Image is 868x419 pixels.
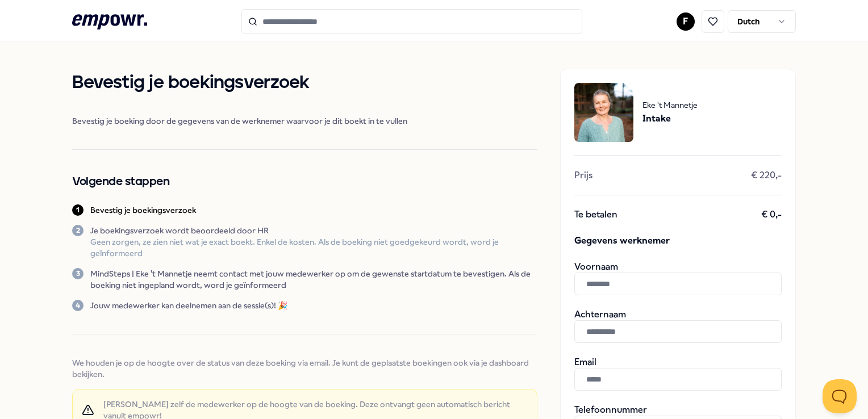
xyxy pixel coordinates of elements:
[574,209,617,220] span: Te betalen
[72,173,537,191] h2: Volgende stappen
[72,69,537,97] h1: Bevestig je boekingsverzoek
[90,268,537,291] p: MindSteps | Eke 't Mannetje neemt contact met jouw medewerker op om de gewenste startdatum te bev...
[90,225,537,236] p: Je boekingsverzoek wordt beoordeeld door HR
[574,357,782,391] div: Email
[574,170,592,181] span: Prijs
[574,261,782,295] div: Voornaam
[642,99,698,111] span: Eke 't Mannetje
[574,234,782,248] span: Gegevens werknemer
[72,204,84,216] div: 1
[72,300,84,311] div: 4
[761,209,782,220] span: € 0,-
[90,236,537,259] p: Geen zorgen, ze zien niet wat je exact boekt. Enkel de kosten. Als de boeking niet goedgekeurd wo...
[823,379,857,413] iframe: Help Scout Beacon - Open
[72,115,537,127] span: Bevestig je boeking door de gegevens van de werknemer waarvoor je dit boekt in te vullen
[72,225,84,236] div: 2
[751,170,782,181] span: € 220,-
[72,268,84,279] div: 3
[574,309,782,343] div: Achternaam
[72,357,537,380] span: We houden je op de hoogte over de status van deze boeking via email. Je kunt de geplaatste boekin...
[90,300,287,311] p: Jouw medewerker kan deelnemen aan de sessie(s)! 🎉
[642,111,698,126] span: Intake
[677,12,695,31] button: F
[90,204,196,216] p: Bevestig je boekingsverzoek
[241,9,582,34] input: Search for products, categories or subcategories
[574,83,633,142] img: package image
